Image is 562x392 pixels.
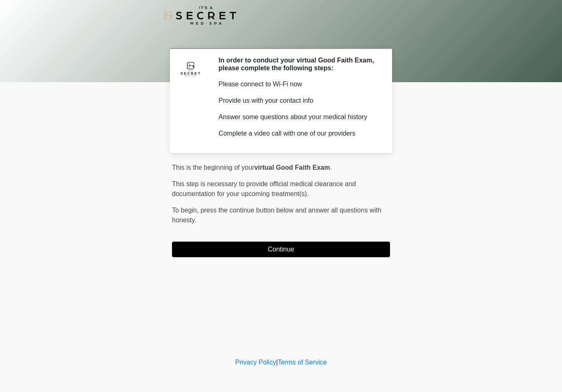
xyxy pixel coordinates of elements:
[218,96,378,106] p: Provide us with your contact info
[172,242,390,257] button: Continue
[172,164,254,171] span: This is the beginning of your
[218,56,378,72] h2: In order to conduct your virtual Good Faith Exam, please complete the following steps:
[235,359,276,366] a: Privacy Policy
[166,30,396,45] h1: ‎ ‎
[278,359,327,366] a: Terms of Service
[164,6,236,25] img: It's A Secret Med Spa Logo
[218,79,378,89] p: Please connect to Wi-Fi now
[172,207,381,224] span: press the continue button below and answer all questions with honesty.
[218,112,378,122] p: Answer some questions about your medical history
[218,129,378,138] p: Complete a video call with one of our providers
[178,56,203,81] img: Agent Avatar
[254,164,330,171] strong: virtual Good Faith Exam
[172,180,356,197] span: This step is necessary to provide official medical clearance and documentation for your upcoming ...
[172,207,200,214] span: To begin,
[276,359,278,366] a: |
[330,164,332,171] span: .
